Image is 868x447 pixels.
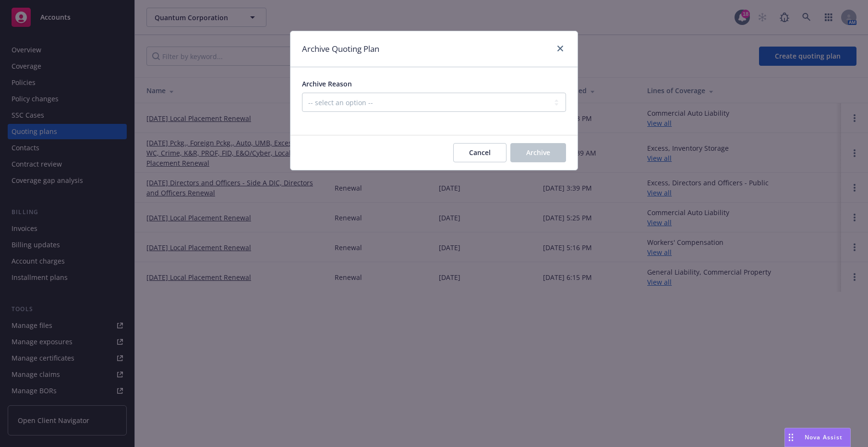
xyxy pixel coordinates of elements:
[784,428,851,447] button: Nova Assist
[469,148,491,157] span: Cancel
[555,43,566,54] a: close
[510,143,566,162] button: Archive
[302,43,379,55] h1: Archive Quoting Plan
[805,433,843,441] span: Nova Assist
[526,148,550,157] span: Archive
[785,428,797,447] div: Drag to move
[453,143,506,162] button: Cancel
[302,79,352,88] span: Archive Reason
